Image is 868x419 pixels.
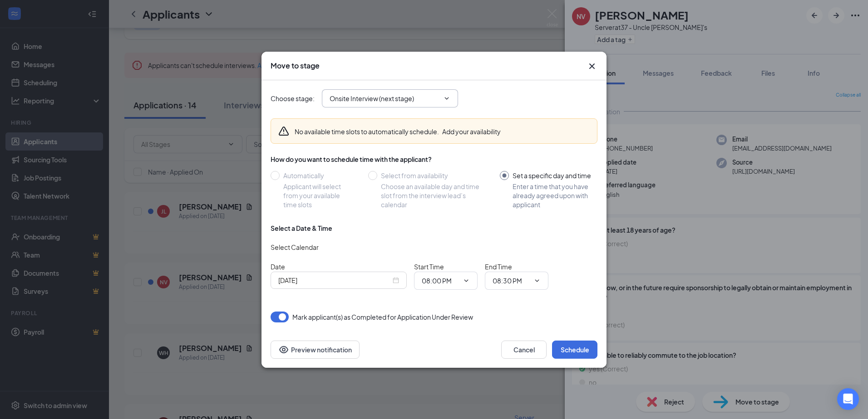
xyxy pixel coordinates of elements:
[292,312,473,322] span: Mark applicant(s) as Completed for Application Under Review
[533,277,541,284] svg: ChevronDown
[278,275,391,285] input: Oct 15, 2025
[271,263,285,271] span: Date
[295,127,501,136] div: No available time slots to automatically schedule.
[271,93,315,103] span: Choose stage :
[442,127,501,136] button: Add your availability
[271,341,360,359] button: Preview notificationEye
[278,126,289,136] svg: Warning
[443,95,450,102] svg: ChevronDown
[587,61,597,72] svg: Cross
[463,277,470,284] svg: ChevronDown
[278,344,289,355] svg: Eye
[271,155,597,164] div: How do you want to schedule time with the applicant?
[271,243,319,251] span: Select Calendar
[501,341,547,359] button: Cancel
[485,263,512,271] span: End Time
[422,276,459,286] input: Start time
[493,276,530,286] input: End time
[587,61,597,72] button: Close
[271,224,332,233] div: Select a Date & Time
[552,341,597,359] button: Schedule
[271,61,320,71] h3: Move to stage
[837,388,859,410] div: Open Intercom Messenger
[414,263,444,271] span: Start Time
